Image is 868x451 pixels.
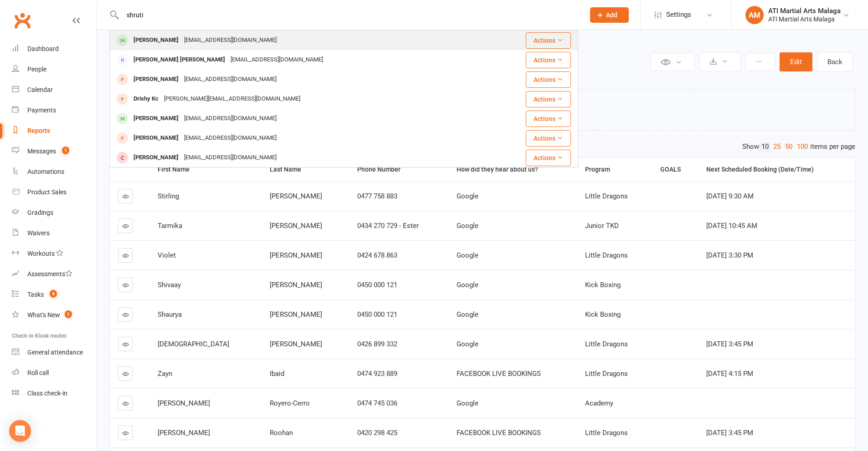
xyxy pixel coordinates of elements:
[131,73,181,86] div: [PERSON_NAME]
[706,166,847,173] div: Next Scheduled Booking (Date/Time)
[585,281,621,289] span: Kick Boxing
[526,91,571,107] button: Actions
[526,71,571,88] button: Actions
[181,73,279,86] div: [EMAIL_ADDRESS][DOMAIN_NAME]
[12,182,96,203] a: Product Sales
[666,5,691,25] span: Settings
[457,399,478,407] span: Google
[12,121,96,141] a: Reports
[12,264,96,284] a: Assessments
[270,192,322,200] span: [PERSON_NAME]
[12,59,96,80] a: People
[131,132,181,145] div: [PERSON_NAME]
[12,243,96,264] a: Workouts
[526,32,571,49] button: Actions
[11,9,34,32] a: Clubworx
[27,168,64,175] div: Automations
[357,399,397,407] span: 0474 745 036
[12,305,96,325] a: What's New1
[457,222,478,230] span: Google
[526,111,571,127] button: Actions
[357,340,397,348] span: 0426 899 332
[27,291,44,298] div: Tasks
[660,166,691,173] div: GOALS
[270,310,322,319] span: [PERSON_NAME]
[357,370,397,378] span: 0474 923 889
[181,34,279,47] div: [EMAIL_ADDRESS][DOMAIN_NAME]
[12,363,96,383] a: Roll call
[131,92,161,106] div: Drishy Kc
[270,370,284,378] span: Ibaid
[585,251,628,259] span: Little Dragons
[457,251,478,259] span: Google
[457,340,478,348] span: Google
[131,112,181,125] div: [PERSON_NAME]
[706,251,753,259] span: [DATE] 3:30 PM
[120,9,578,21] input: Search...
[742,142,855,152] div: Show items per page
[457,192,478,200] span: Google
[706,340,753,348] span: [DATE] 3:45 PM
[457,429,541,437] span: FACEBOOK LIVE BOOKINGS
[585,340,628,348] span: Little Dragons
[12,39,96,59] a: Dashboard
[606,11,617,19] span: Add
[12,203,96,223] a: Gradings
[158,166,254,173] div: First Name
[27,106,56,114] div: Payments
[771,142,783,152] a: 25
[27,250,55,257] div: Workouts
[270,340,322,348] span: [PERSON_NAME]
[270,399,310,407] span: Royero-Cerro
[526,52,571,68] button: Actions
[759,142,771,152] a: 10
[706,192,754,200] span: [DATE] 9:30 AM
[585,166,645,173] div: Program
[357,166,441,173] div: Phone Number
[585,192,628,200] span: Little Dragons
[768,7,841,15] div: ATI Martial Arts Malaga
[780,52,812,71] button: Edit
[526,150,571,166] button: Actions
[12,162,96,182] a: Automations
[131,151,181,164] div: [PERSON_NAME]
[270,166,342,173] div: Last Name
[590,7,629,23] button: Add
[457,166,570,173] div: How did they hear about us?
[357,192,397,200] span: 0477 758 883
[526,130,571,147] button: Actions
[585,399,613,407] span: Academy
[745,6,764,24] div: AM
[270,251,322,259] span: [PERSON_NAME]
[158,429,210,437] span: [PERSON_NAME]
[12,223,96,243] a: Waivers
[585,370,628,378] span: Little Dragons
[357,281,397,289] span: 0450 000 121
[62,147,69,154] span: 1
[158,340,229,348] span: [DEMOGRAPHIC_DATA]
[12,284,96,305] a: Tasks 4
[27,369,49,376] div: Roll call
[457,281,478,289] span: Google
[357,429,397,437] span: 0420 298 425
[27,66,46,73] div: People
[457,310,478,319] span: Google
[270,222,322,230] span: [PERSON_NAME]
[585,222,619,230] span: Junior TKD
[12,141,96,162] a: Messages 1
[27,311,60,319] div: What's New
[27,349,83,356] div: General attendance
[158,370,172,378] span: Zayn
[817,52,853,71] a: Back
[27,270,72,278] div: Assessments
[12,80,96,100] a: Calendar
[357,222,419,230] span: 0434 270 729 - Ester
[706,429,753,437] span: [DATE] 3:45 PM
[768,15,841,23] div: ATI Martial Arts Malaga
[27,45,59,52] div: Dashboard
[158,310,182,319] span: Shaurya
[161,92,303,106] div: [PERSON_NAME][EMAIL_ADDRESS][DOMAIN_NAME]
[27,86,53,93] div: Calendar
[12,383,96,404] a: Class kiosk mode
[228,53,326,66] div: [EMAIL_ADDRESS][DOMAIN_NAME]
